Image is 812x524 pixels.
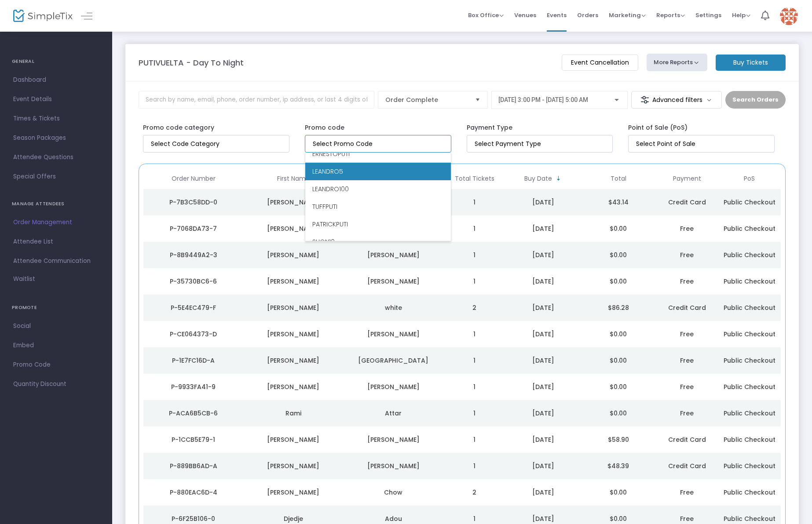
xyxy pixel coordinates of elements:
[13,275,35,284] span: Waitlist
[581,374,655,400] td: $0.00
[443,426,506,453] td: 1
[508,356,578,365] div: 9/17/2025
[443,400,506,426] td: 1
[146,224,241,233] div: P-7068DA73-7
[312,237,335,246] span: SHON10
[555,175,562,182] span: Sortable
[443,268,506,295] td: 1
[680,251,694,259] span: Free
[668,198,706,207] span: Credit Card
[724,277,775,286] span: Public Checkout
[346,303,441,312] div: white
[680,330,694,338] span: Free
[508,198,578,207] div: 9/17/2025
[673,175,701,182] span: Payment
[724,462,775,470] span: Public Checkout
[245,462,341,470] div: Ivan
[514,4,536,26] span: Venues
[346,514,441,523] div: Adou
[547,4,567,26] span: Events
[385,95,468,104] span: Order Complete
[12,299,100,317] h4: PROMOTE
[680,224,694,233] span: Free
[508,435,578,444] div: 9/17/2025
[640,95,649,104] img: filter
[146,277,241,286] div: P-35730BC6-6
[680,382,694,391] span: Free
[724,409,775,418] span: Public Checkout
[611,175,626,182] span: Total
[443,453,506,479] td: 1
[508,488,578,497] div: 9/16/2025
[498,96,588,103] span: [DATE] 3:00 PM - [DATE] 5:00 AM
[13,217,99,228] span: Order Management
[716,55,786,71] m-button: Buy Tickets
[472,91,484,108] button: Select
[443,242,506,268] td: 1
[508,330,578,338] div: 9/17/2025
[245,356,341,365] div: Eddie
[13,378,99,390] span: Quantity Discount
[13,113,99,124] span: Times & Tickets
[12,195,100,213] h4: MANAGE ATTENDEES
[443,295,506,321] td: 2
[724,382,775,391] span: Public Checkout
[581,321,655,347] td: $0.00
[146,330,241,338] div: P-CE064373-D
[13,236,99,247] span: Attendee List
[581,242,655,268] td: $0.00
[508,303,578,312] div: 9/17/2025
[724,330,775,338] span: Public Checkout
[346,488,441,497] div: Chow
[443,189,506,215] td: 1
[346,356,441,365] div: Loreto
[724,198,775,207] span: Public Checkout
[680,409,694,418] span: Free
[13,171,99,182] span: Special Offers
[636,139,770,149] input: Select Point of Sale
[12,53,100,70] h4: GENERAL
[312,202,337,211] span: TUFFPUTI
[631,91,722,109] m-button: Advanced filters
[146,356,241,365] div: P-1E7FC16D-A
[581,453,655,479] td: $48.39
[668,303,706,312] span: Credit Card
[245,330,341,338] div: Rick
[13,132,99,144] span: Season Packages
[467,123,512,132] label: Payment Type
[13,255,99,267] span: Attendee Communication
[346,435,441,444] div: Gole Cruz
[146,409,241,418] div: P-ACA6B5CB-6
[346,330,441,338] div: Kneifl
[245,303,341,312] div: michael
[581,400,655,426] td: $0.00
[443,215,506,242] td: 1
[245,251,341,259] div: Luciano
[724,435,775,444] span: Public Checkout
[13,74,99,86] span: Dashboard
[732,11,750,19] span: Help
[744,175,755,182] span: PoS
[609,11,646,19] span: Marketing
[312,167,343,176] span: LEANDRO5
[581,479,655,506] td: $0.00
[443,479,506,506] td: 2
[146,462,241,470] div: P-889BB6AD-A
[581,189,655,215] td: $43.14
[680,356,694,365] span: Free
[346,251,441,259] div: Wissing
[313,139,447,149] input: Select Promo Code
[13,340,99,351] span: Embed
[245,488,341,497] div: Marcelo
[680,488,694,497] span: Free
[139,91,374,109] input: Search by name, email, phone, order number, ip address, or last 4 digits of card
[468,11,504,19] span: Box Office
[581,347,655,374] td: $0.00
[346,409,441,418] div: Attar
[581,426,655,453] td: $58.90
[724,303,775,312] span: Public Checkout
[346,382,441,391] div: Parker
[724,356,775,365] span: Public Checkout
[146,198,241,207] div: P-7B3C58DD-0
[508,462,578,470] div: 9/17/2025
